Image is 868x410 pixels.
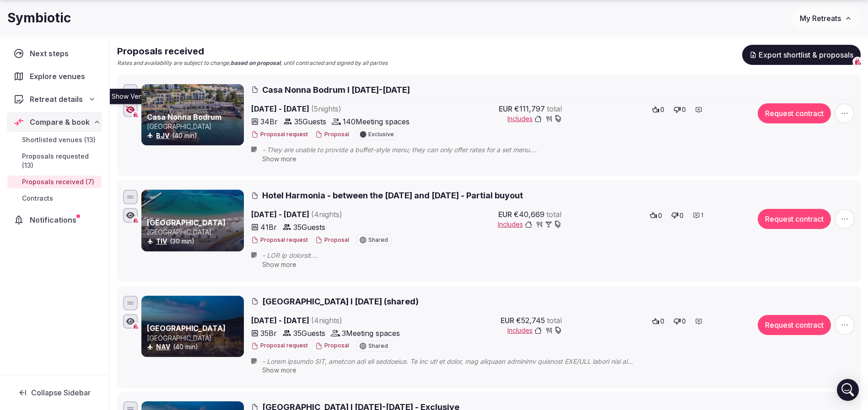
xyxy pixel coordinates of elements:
[231,59,280,66] strong: based on proposal
[22,152,98,170] span: Proposals requested (13)
[117,59,388,67] p: Rates and availability are subject to change, , until contracted and signed by all parties
[315,236,349,244] button: Proposal
[22,194,53,203] span: Contracts
[649,103,667,116] button: 0
[147,334,242,343] p: [GEOGRAPHIC_DATA]
[147,131,242,140] div: (40 min)
[147,112,221,122] a: Casa Nonna Bodrum
[682,105,686,114] span: 0
[547,103,562,114] span: total
[147,218,226,227] a: [GEOGRAPHIC_DATA]
[660,105,664,114] span: 0
[156,237,167,246] button: TIV
[293,222,325,233] span: 35 Guests
[315,342,349,350] button: Proposal
[117,45,388,58] h2: Proposals received
[156,131,169,140] button: BJV
[251,209,412,220] span: [DATE] - [DATE]
[499,103,512,114] span: EUR
[262,145,661,154] span: - They are unable to provide a buffet-style menu; they can only offer rates for a set menu. - Ple...
[649,315,667,328] button: 0
[260,328,277,339] span: 35 Br
[546,209,561,220] span: total
[647,209,665,222] button: 0
[671,103,689,116] button: 0
[311,210,342,219] span: ( 4 night s )
[30,214,80,225] span: Notifications
[671,315,689,328] button: 0
[7,210,102,229] a: Notifications
[262,190,523,201] span: Hotel Harmonia - between the [DATE] and [DATE] - Partial buyout
[293,328,325,339] span: 35 Guests
[315,131,349,138] button: Proposal
[262,155,297,163] span: Show more
[507,326,562,335] button: Includes
[742,45,861,65] button: Export shortlist & proposals
[368,132,394,137] span: Exclusive
[7,133,102,146] a: Shortlisted venues (13)
[251,103,412,114] span: [DATE] - [DATE]
[262,251,645,260] span: - LOR ip dolorsit. - Am Conse adipi el se doeius te inc utlab. - Etd magnaa enima minimve 02 quis...
[147,324,226,333] a: [GEOGRAPHIC_DATA]
[701,212,703,219] span: 1
[112,92,150,101] p: Show Venue
[368,237,388,243] span: Shared
[30,48,72,59] span: Next steps
[30,94,83,105] span: Retreat details
[147,237,242,246] div: (30 min)
[156,237,167,245] a: TIV
[262,357,661,366] span: - Lorem ipsumdo SIT, ametcon adi eli seddoeius. Te inc utl et dolor, mag aliquaen adminimv quisno...
[7,192,102,205] a: Contracts
[311,316,342,325] span: ( 4 night s )
[7,44,102,63] a: Next steps
[251,315,412,326] span: [DATE] - [DATE]
[262,366,297,374] span: Show more
[498,220,561,229] button: Includes
[7,9,71,27] h1: Symbiotic
[498,209,512,220] span: EUR
[343,116,410,127] span: 140 Meeting spaces
[251,131,308,138] button: Proposal request
[368,343,388,349] span: Shared
[262,84,410,96] span: Casa Nonna Bodrum l [DATE]-[DATE]
[758,103,831,123] button: Request contract
[22,135,96,144] span: Shortlisted venues (13)
[501,315,514,326] span: EUR
[791,7,861,30] button: My Retreats
[147,342,242,351] div: (40 min)
[7,383,102,403] button: Collapse Sidebar
[251,342,308,350] button: Proposal request
[260,116,278,127] span: 34 Br
[262,296,419,307] span: [GEOGRAPHIC_DATA] l [DATE] (shared)
[156,132,169,139] a: BJV
[7,67,102,86] a: Explore venues
[7,150,102,172] a: Proposals requested (13)
[682,317,686,326] span: 0
[262,261,297,268] span: Show more
[156,342,170,351] button: NAV
[679,211,684,220] span: 0
[669,209,686,222] button: 0
[147,228,242,237] p: [GEOGRAPHIC_DATA]
[758,315,831,335] button: Request contract
[30,117,90,128] span: Compare & book
[342,328,400,339] span: 3 Meeting spaces
[837,379,859,401] div: Open Intercom Messenger
[31,388,91,397] span: Collapse Sidebar
[156,343,170,351] a: NAV
[514,209,545,220] span: €40,669
[147,122,242,131] p: [GEOGRAPHIC_DATA]
[311,104,341,113] span: ( 5 night s )
[800,14,841,23] span: My Retreats
[514,103,545,114] span: €111,797
[7,176,102,188] a: Proposals received (7)
[660,317,664,326] span: 0
[507,114,562,123] button: Includes
[758,209,831,229] button: Request contract
[251,236,308,244] button: Proposal request
[516,315,545,326] span: €52,745
[260,222,277,233] span: 41 Br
